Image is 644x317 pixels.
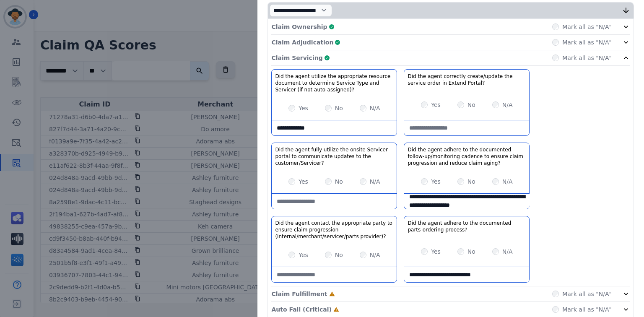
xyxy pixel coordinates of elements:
label: Mark all as "N/A" [562,23,612,31]
p: Claim Ownership [271,23,327,31]
h3: Did the agent adhere to the documented parts-ordering process? [408,220,526,233]
label: Mark all as "N/A" [562,38,612,47]
h3: Did the agent contact the appropriate party to ensure claim progression (internal/merchant/servic... [275,220,393,240]
h3: Did the agent utilize the appropriate resource document to determine Service Type and Servicer (i... [275,73,393,93]
label: Yes [431,247,441,256]
p: Claim Fulfillment [271,290,327,298]
label: N/A [502,247,513,256]
h3: Did the agent adhere to the documented follow-up/monitoring cadence to ensure claim progression a... [408,146,526,166]
label: N/A [370,104,380,112]
p: Auto Fail (Critical) [271,305,331,314]
label: Yes [431,177,441,186]
label: N/A [502,177,513,186]
label: Yes [299,177,308,186]
label: Mark all as "N/A" [562,290,612,298]
label: Yes [431,101,441,109]
label: No [467,101,475,109]
label: Mark all as "N/A" [562,305,612,314]
label: No [467,177,475,186]
label: N/A [502,101,513,109]
p: Claim Servicing [271,54,322,62]
h3: Did the agent fully utilize the onsite Servicer portal to communicate updates to the customer/Ser... [275,146,393,166]
label: N/A [370,251,380,259]
p: Claim Adjudication [271,38,333,47]
label: No [335,177,343,186]
label: No [467,247,475,256]
label: Mark all as "N/A" [562,54,612,62]
label: Yes [299,251,308,259]
h3: Did the agent correctly create/update the service order in Extend Portal? [408,73,526,86]
label: No [335,251,343,259]
label: N/A [370,177,380,186]
label: Yes [299,104,308,112]
label: No [335,104,343,112]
